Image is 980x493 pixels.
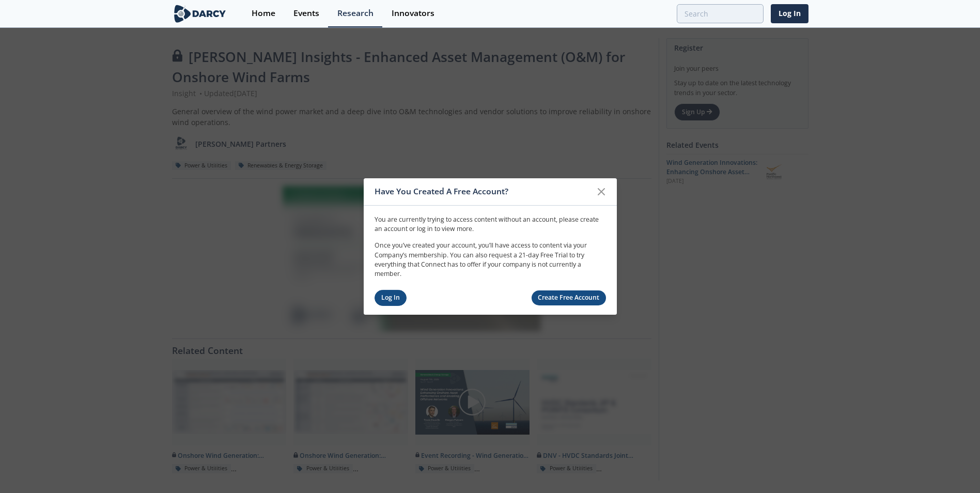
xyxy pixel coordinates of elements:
img: logo-wide.svg [172,5,228,23]
p: Once you’ve created your account, you’ll have access to content via your Company’s membership. Yo... [375,241,606,279]
div: Innovators [392,9,434,18]
p: You are currently trying to access content without an account, please create an account or log in... [375,214,606,234]
div: Research [337,9,374,18]
div: Events [293,9,319,18]
a: Log In [375,290,407,306]
a: Create Free Account [532,290,606,305]
div: Have You Created A Free Account? [375,182,592,202]
input: Advanced Search [677,4,764,23]
a: Log In [771,4,808,23]
div: Home [252,9,275,18]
